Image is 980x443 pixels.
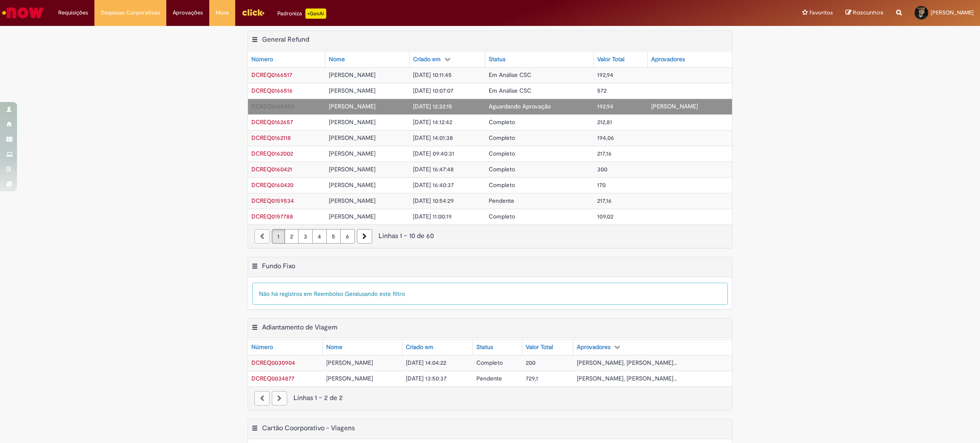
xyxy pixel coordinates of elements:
[413,71,452,79] span: [DATE] 10:11:45
[251,165,292,173] a: Abrir Registro: DCREQ0160421
[489,213,515,220] span: Completo
[413,87,453,94] span: [DATE] 10:07:07
[58,9,88,17] span: Requisições
[251,359,295,366] a: Abrir Registro: DCREQ0030904
[359,290,405,298] span: usando este filtro
[597,87,607,94] span: 572
[577,375,677,382] span: [PERSON_NAME], [PERSON_NAME]...
[251,87,293,94] span: DCREQ0166516
[413,181,454,189] span: [DATE] 16:40:37
[251,118,293,126] a: Abrir Registro: DCREQ0162657
[526,375,538,382] span: 729,1
[809,9,833,17] span: Favoritos
[489,118,515,126] span: Completo
[251,343,273,352] div: Número
[526,359,536,366] span: 200
[1,4,45,21] img: ServiceNow
[597,213,613,220] span: 109,02
[597,102,613,110] span: 192,94
[406,359,446,366] span: [DATE] 14:04:22
[597,55,624,64] div: Valor Total
[326,343,342,352] div: Nome
[251,71,292,79] a: Abrir Registro: DCREQ0166517
[597,118,612,126] span: 212,81
[262,424,355,432] h2: Cartão Coorporativo - Viagens
[597,71,613,79] span: 192,94
[413,118,452,126] span: [DATE] 14:12:42
[597,165,607,173] span: 300
[853,9,883,17] span: Rascunhos
[329,181,376,189] span: [PERSON_NAME]
[251,35,258,46] button: General Refund Menu de contexto
[329,102,376,110] span: [PERSON_NAME]
[357,229,372,244] a: Próxima página
[251,134,291,142] span: DCREQ0162118
[489,55,505,64] div: Status
[251,102,294,110] span: DCREQ0164350
[489,181,515,189] span: Completo
[329,55,345,64] div: Nome
[651,55,685,64] div: Aprovadores
[251,375,294,382] span: DCREQ0034877
[489,102,551,110] span: Aguardando Aprovação
[329,150,376,157] span: [PERSON_NAME]
[251,424,258,435] button: Cartão Coorporativo - Viagens Menu de contexto
[526,343,553,352] div: Valor Total
[298,229,313,244] a: Página 3
[305,9,326,19] p: +GenAi
[254,393,726,403] div: Linhas 1 − 2 de 2
[251,359,295,366] span: DCREQ0030904
[251,55,273,64] div: Número
[329,165,376,173] span: [PERSON_NAME]
[101,9,160,17] span: Despesas Corporativas
[406,375,447,382] span: [DATE] 13:50:37
[329,87,376,94] span: [PERSON_NAME]
[413,102,452,110] span: [DATE] 12:32:15
[326,375,373,382] span: [PERSON_NAME]
[476,359,503,366] span: Completo
[651,102,698,110] span: [PERSON_NAME]
[489,134,515,142] span: Completo
[489,165,515,173] span: Completo
[597,181,606,189] span: 170
[173,9,203,17] span: Aprovações
[846,9,883,17] a: Rascunhos
[329,71,376,79] span: [PERSON_NAME]
[262,262,295,270] h2: Fundo Fixo
[489,87,531,94] span: Em Análise CSC
[597,150,612,157] span: 217,16
[251,375,294,382] a: Abrir Registro: DCREQ0034877
[251,165,292,173] span: DCREQ0160421
[251,197,294,204] span: DCREQ0159534
[262,35,309,44] h2: General Refund
[597,134,614,142] span: 194,06
[931,9,974,16] span: [PERSON_NAME]
[251,102,294,110] a: Abrir Registro: DCREQ0164350
[413,165,454,173] span: [DATE] 16:47:48
[251,262,258,273] button: Fundo Fixo Menu de contexto
[251,213,293,220] a: Abrir Registro: DCREQ0157788
[476,375,502,382] span: Pendente
[413,55,441,64] div: Criado em
[251,150,293,157] span: DCREQ0162002
[251,213,293,220] span: DCREQ0157788
[597,197,612,204] span: 217,16
[489,150,515,157] span: Completo
[577,359,677,366] span: [PERSON_NAME], [PERSON_NAME]...
[251,71,292,79] span: DCREQ0166517
[285,229,299,244] a: Página 2
[326,359,373,366] span: [PERSON_NAME]
[254,231,726,241] div: Linhas 1 − 10 de 60
[329,197,376,204] span: [PERSON_NAME]
[413,197,454,204] span: [DATE] 10:54:29
[248,224,732,248] nav: paginação
[277,9,326,19] div: Padroniza
[251,323,258,334] button: Adiantamento de Viagem Menu de contexto
[312,229,327,244] a: Página 4
[262,323,337,332] h2: Adiantamento de Viagem
[413,134,453,142] span: [DATE] 14:01:38
[251,181,293,189] a: Abrir Registro: DCREQ0160420
[251,87,293,94] a: Abrir Registro: DCREQ0166516
[251,118,293,126] span: DCREQ0162657
[329,213,376,220] span: [PERSON_NAME]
